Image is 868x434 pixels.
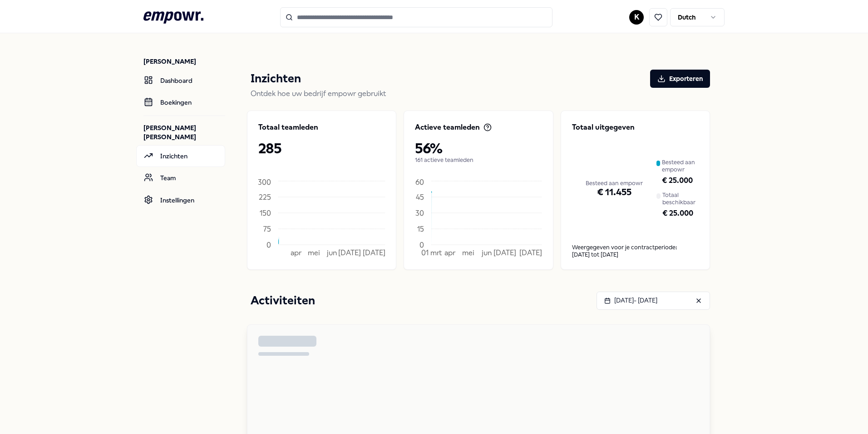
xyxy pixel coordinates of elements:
[416,192,424,201] tspan: 45
[415,140,542,156] p: 56%
[251,88,710,100] p: Ontdek hoe uw bedrijf empowr gebruikt
[291,248,302,257] tspan: apr
[415,122,480,133] p: Actieve teamleden
[308,248,320,257] tspan: mei
[572,244,699,251] p: Weergegeven voor je contractperiode:
[136,189,225,211] a: Instellingen
[417,224,424,233] tspan: 15
[326,248,337,257] tspan: jun
[629,10,644,25] button: K
[136,145,225,167] a: Inzichten
[481,248,492,257] tspan: jun
[572,122,699,133] p: Totaal uitgegeven
[597,292,710,310] button: [DATE]- [DATE]
[263,224,271,233] tspan: 75
[258,178,271,187] tspan: 300
[662,208,699,219] p: € 25.000
[415,208,424,217] tspan: 30
[136,70,225,91] a: Dashboard
[259,192,271,201] tspan: 225
[260,208,271,217] tspan: 150
[650,70,710,88] button: Exporteren
[572,251,699,258] div: [DATE] tot [DATE]
[572,162,656,223] div: € 11.455
[415,178,424,187] tspan: 60
[280,7,552,27] input: Search for products, categories or subcategories
[572,144,656,223] div: Besteed aan empowr
[251,70,301,88] p: Inzichten
[143,123,225,141] p: [PERSON_NAME] [PERSON_NAME]
[662,175,699,186] p: € 25.000
[143,57,225,66] p: [PERSON_NAME]
[493,248,516,257] tspan: [DATE]
[419,240,424,249] tspan: 0
[604,295,657,305] div: [DATE] - [DATE]
[520,248,542,257] tspan: [DATE]
[662,159,699,173] p: Besteed aan empowr
[415,156,542,164] p: 161 actieve teamleden
[363,248,385,257] tspan: [DATE]
[251,292,315,310] p: Activiteiten
[462,248,474,257] tspan: mei
[258,140,385,156] p: 285
[266,240,271,249] tspan: 0
[258,122,318,133] p: Totaal teamleden
[136,91,225,113] a: Boekingen
[662,192,699,206] p: Totaal beschikbaar
[421,248,442,257] tspan: 01 mrt
[136,167,225,189] a: Team
[338,248,361,257] tspan: [DATE]
[444,248,456,257] tspan: apr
